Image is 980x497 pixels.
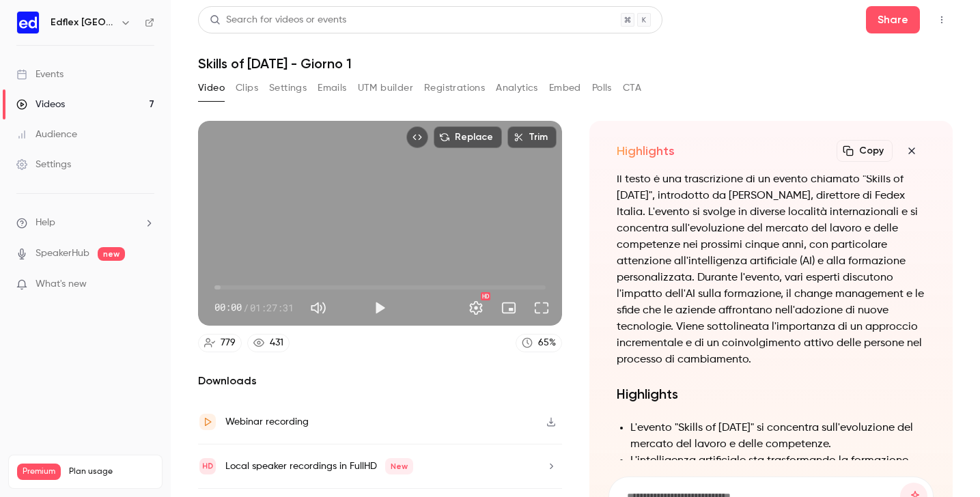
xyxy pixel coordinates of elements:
[366,294,393,322] button: Play
[16,216,154,230] li: help-dropdown-opener
[236,77,258,99] button: Clips
[16,128,77,141] div: Audience
[198,334,242,352] a: 779
[630,453,926,485] li: L'intelligenza artificiale sta trasformando la formazione aziendale, rendendola più personalizzata.
[36,277,87,292] span: What's new
[198,77,225,99] button: Video
[198,55,953,72] h1: Skills of [DATE] - Giorno 1
[269,77,307,99] button: Settings
[17,12,39,33] img: Edflex Italy
[318,77,346,99] button: Emails
[495,294,522,322] button: Turn on miniplayer
[424,77,485,99] button: Registrations
[198,373,562,389] h2: Downloads
[358,77,413,99] button: UTM builder
[623,77,641,99] button: CTA
[462,294,490,322] button: Settings
[837,140,893,162] button: Copy
[138,279,154,291] iframe: Noticeable Trigger
[247,334,290,352] a: 431
[221,336,236,350] div: 779
[17,464,61,480] span: Premium
[16,158,71,171] div: Settings
[250,300,294,315] span: 01:27:31
[210,13,346,27] div: Search for videos or events
[16,68,64,81] div: Events
[507,126,557,148] button: Trim
[214,300,242,315] span: 00:00
[69,466,154,477] span: Plan usage
[931,9,953,31] button: Top Bar Actions
[630,420,926,453] li: L'evento "Skills of [DATE]" si concentra sull'evoluzione del mercato del lavoro e delle competenze.
[538,336,556,350] div: 65 %
[592,77,612,99] button: Polls
[36,216,55,230] span: Help
[406,126,428,148] button: Embed video
[528,294,555,322] button: Full screen
[617,143,675,159] h2: Highlights
[617,171,926,368] p: Il testo è una trascrizione di un evento chiamato "Skills of [DATE]", introdotto da [PERSON_NAME]...
[385,458,413,474] span: New
[36,246,89,261] a: SpeakerHub
[270,336,283,350] div: 431
[496,77,538,99] button: Analytics
[225,458,413,474] div: Local speaker recordings in FullHD
[243,300,249,315] span: /
[16,98,65,111] div: Videos
[98,247,125,261] span: new
[51,16,115,29] h6: Edflex [GEOGRAPHIC_DATA]
[481,292,490,300] div: HD
[866,6,920,33] button: Share
[305,294,332,322] button: Mute
[225,414,309,430] div: Webinar recording
[617,384,926,403] h1: Highlights
[549,77,581,99] button: Embed
[434,126,502,148] button: Replace
[516,334,562,352] a: 65%
[214,300,294,315] div: 00:00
